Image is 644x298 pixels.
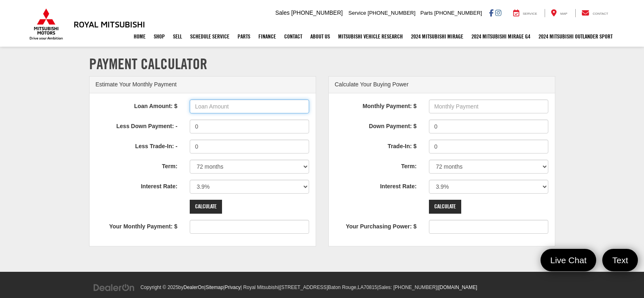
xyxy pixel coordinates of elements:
span: | Royal Mitsubishi [240,284,278,290]
a: 2024 Mitsubishi Mirage G4 [467,26,534,47]
label: Interest Rate: [90,180,184,191]
img: Mitsubishi [28,8,65,40]
input: Loan Amount [190,99,310,113]
h1: Payment Calculator [89,56,555,72]
span: | [377,284,437,290]
span: | [437,284,477,290]
label: Loan Amount: $ [90,99,184,111]
label: Less Down Payment: - [90,120,184,131]
a: Home [130,26,150,47]
span: [PHONE_NUMBER] [368,10,415,16]
input: Monthly Payment [429,99,549,113]
label: Monthly Payment: $ [329,99,423,111]
span: Copyright © 2025 [140,284,178,290]
span: [PHONE_NUMBER] [291,9,343,16]
span: | [223,284,240,290]
div: Estimate Your Monthly Payment [90,77,316,93]
a: Parts: Opens in a new tab [233,26,254,47]
label: Term: [90,160,184,171]
a: Text [602,249,638,271]
span: | [204,284,224,290]
a: Mitsubishi Vehicle Research [334,26,407,47]
div: Calculate Your Buying Power [329,77,555,93]
h3: Royal Mitsubishi [74,20,145,29]
span: [STREET_ADDRESS] [280,284,328,290]
input: Calculate [190,200,222,214]
span: Service [348,10,366,16]
a: 2024 Mitsubishi Mirage [407,26,467,47]
span: Sales [275,9,289,16]
span: Service [523,12,537,16]
span: by [178,284,204,290]
a: DealerOn Home Page [184,284,204,290]
label: Down Payment: $ [329,120,423,131]
input: Down Payment [429,120,549,133]
a: Sitemap [206,284,224,290]
a: Contact [575,9,615,17]
label: Your Purchasing Power: $ [329,220,423,231]
a: Schedule Service: Opens in a new tab [186,26,233,47]
a: 2024 Mitsubishi Outlander SPORT [534,26,617,47]
a: Live Chat [541,249,597,271]
span: Parts [420,10,433,16]
label: Your Monthly Payment: $ [90,220,184,231]
span: Live Chat [546,255,591,266]
a: Instagram: Click to visit our Instagram page [495,9,501,16]
a: [DOMAIN_NAME] [438,284,477,290]
span: Contact [592,12,608,16]
a: Shop [150,26,169,47]
a: Finance [254,26,280,47]
img: DealerOn [93,283,135,292]
a: Facebook: Click to visit our Facebook page [489,9,494,16]
a: About Us [306,26,334,47]
span: LA [358,284,364,290]
span: [PHONE_NUMBER] [393,284,437,290]
label: Trade-In: $ [329,140,423,151]
a: Contact [280,26,306,47]
span: Map [560,12,567,16]
span: 70815 [364,284,377,290]
span: Baton Rouge, [328,284,358,290]
a: Privacy [224,284,240,290]
label: Less Trade-In: - [90,140,184,151]
span: [PHONE_NUMBER] [434,10,482,16]
a: Sell [169,26,186,47]
span: Text [608,255,632,266]
a: DealerOn [93,284,135,290]
input: Calculate [429,200,461,214]
a: Map [545,9,573,17]
span: Sales: [379,284,392,290]
span: | [278,284,377,290]
label: Term: [329,160,423,171]
label: Interest Rate: [329,180,423,191]
a: Service [507,9,543,17]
